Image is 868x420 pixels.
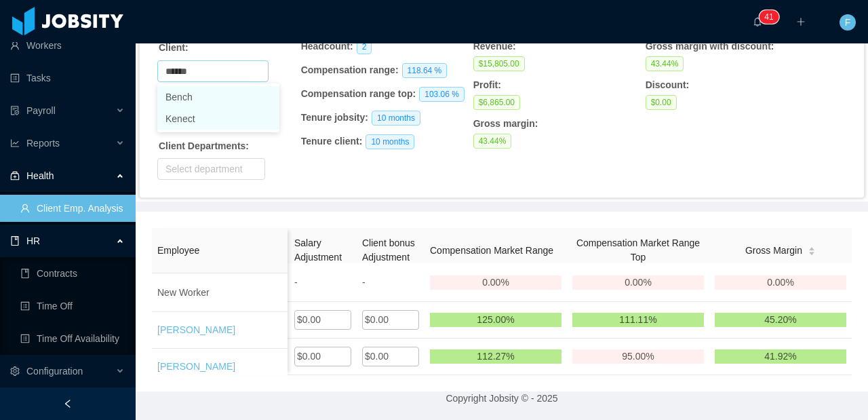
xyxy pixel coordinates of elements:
[473,79,501,90] strong: Profit :
[764,10,769,24] p: 4
[767,275,794,290] span: 0.00%
[473,56,525,71] span: $15,805.00
[646,41,774,52] strong: Gross margin with discount :
[301,41,353,52] strong: Headcount :
[362,237,415,263] span: Client bonus Adjustment
[297,314,321,325] span: $0.00
[477,349,514,364] span: 112.27%
[576,237,700,263] span: Compensation Market Range Top
[301,112,368,123] strong: Tenure jobsity :
[10,64,125,92] a: icon: profileTasks
[365,351,389,362] span: $0.00
[26,138,60,149] span: Reports
[473,118,538,129] strong: Gross margin :
[157,86,279,108] li: Bench
[157,245,199,256] span: Employee
[769,10,774,24] p: 1
[473,41,516,52] strong: Revenue :
[10,106,20,115] i: icon: file-protect
[808,245,816,254] div: Sort
[808,245,816,249] i: icon: caret-up
[473,95,520,110] span: $6,865.00
[619,313,656,327] span: 111.11%
[159,140,249,151] strong: Client Departments:
[289,263,357,302] td: -
[157,324,235,335] a: [PERSON_NAME]
[165,162,251,176] div: Select department
[625,275,652,290] span: 0.00%
[159,42,189,53] strong: Client:
[759,10,778,24] sup: 41
[10,32,125,59] a: icon: userWorkers
[646,56,684,71] span: 43.44 %
[157,361,235,372] a: [PERSON_NAME]
[372,111,420,126] span: 10 months
[157,108,279,130] li: Kenect
[482,275,509,290] span: 0.00%
[301,136,363,147] strong: Tenure client :
[402,63,448,78] span: 118.64 %
[10,138,20,148] i: icon: line-chart
[477,313,514,327] span: 125.00%
[26,235,40,246] span: HR
[473,134,512,149] span: 43.44 %
[357,39,372,54] span: 2
[20,195,125,222] a: icon: userClient Emp. Analysis
[357,263,425,302] td: -
[20,292,125,320] a: icon: profileTime Off
[764,313,796,327] span: 45.20%
[10,366,20,376] i: icon: setting
[26,366,83,377] span: Configuration
[808,250,816,254] i: icon: caret-down
[646,95,677,110] span: $0.00
[622,349,654,364] span: 95.00%
[157,287,210,298] span: New Worker
[20,260,125,287] a: icon: bookContracts
[297,351,321,362] span: $0.00
[753,17,762,26] i: icon: bell
[764,349,796,364] span: 41.92%
[419,87,465,102] span: 103.06 %
[26,105,56,116] span: Payroll
[365,314,389,325] span: $0.00
[796,17,806,26] i: icon: plus
[430,245,553,256] span: Compensation Market Range
[745,244,802,258] span: Gross Margin
[845,14,851,31] span: F
[10,236,20,246] i: icon: book
[20,325,125,352] a: icon: profileTime Off Availability
[26,170,54,181] span: Health
[10,171,20,180] i: icon: medicine-box
[301,88,416,99] strong: Compensation range top :
[646,79,690,90] strong: Discount :
[366,134,414,149] span: 10 months
[294,237,342,263] span: Salary Adjustment
[301,64,399,75] strong: Compensation range :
